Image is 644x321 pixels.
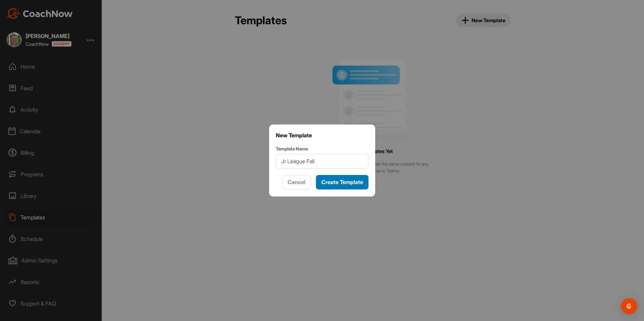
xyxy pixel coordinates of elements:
p: New Template [276,131,368,139]
button: Create Template [316,175,368,189]
span: Create Template [321,179,363,185]
button: Cancel [282,175,311,189]
label: Template Name [276,146,368,152]
div: Open Intercom Messenger [621,298,637,314]
span: Cancel [288,179,305,185]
